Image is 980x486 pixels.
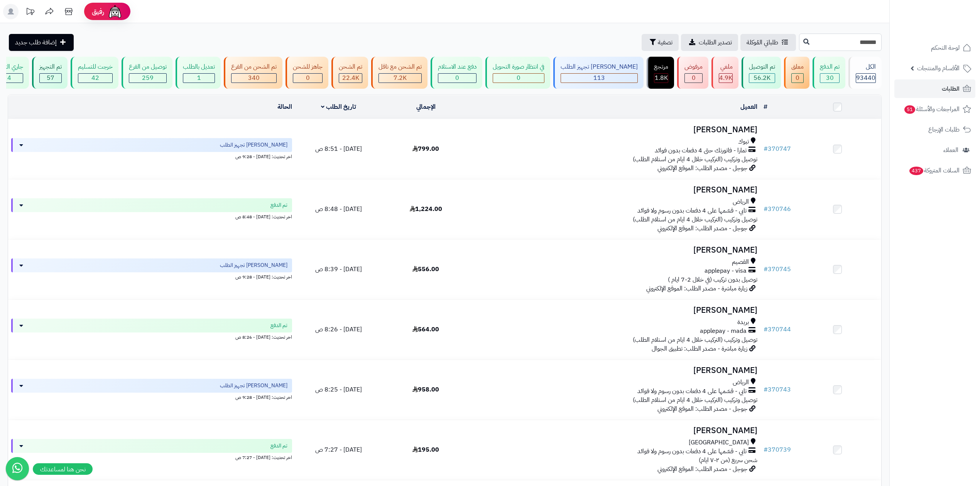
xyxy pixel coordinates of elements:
[764,325,768,334] span: #
[222,57,284,89] a: تم الشحن من الفرع 340
[894,100,975,118] a: المراجعات والأسئلة51
[174,57,222,89] a: تعديل بالطلب 1
[764,445,768,454] span: #
[699,38,732,47] span: تصدير الطلبات
[764,102,767,111] a: #
[11,453,292,461] div: اخر تحديث: [DATE] - 7:27 ص
[633,155,757,164] span: توصيل وتركيب (التركيب خلال 4 ايام من استلام الطلب)
[668,275,757,284] span: توصيل بدون تركيب (في خلال 2-7 ايام )
[11,152,292,160] div: اخر تحديث: [DATE] - 9:28 ص
[270,322,287,329] span: تم الدفع
[692,73,696,83] span: 0
[733,197,749,206] span: الرياض
[330,57,370,89] a: تم الشحن 22.4K
[231,74,276,83] div: 340
[657,224,747,233] span: جوجل - مصدر الطلب: الموقع الإلكتروني
[705,267,747,275] span: applepay - visa
[473,186,757,194] h3: [PERSON_NAME]
[633,395,757,405] span: توصيل وتركيب (التركيب خلال 4 ايام من استلام الطلب)
[293,74,322,83] div: 0
[197,73,201,83] span: 1
[412,265,439,274] span: 556.00
[764,265,791,274] a: #370745
[904,104,960,115] span: المراجعات والأسئلة
[856,73,875,83] span: 93440
[120,57,174,89] a: توصيل من الفرع 259
[183,74,215,83] div: 1
[473,306,757,315] h3: [PERSON_NAME]
[9,34,74,51] a: إضافة طلب جديد
[642,34,679,51] button: تصفية
[561,74,637,83] div: 113
[637,387,747,396] span: تابي - قسّمها على 4 دفعات بدون رسوم ولا فوائد
[655,146,747,155] span: تمارا - فاتورتك حتى 4 دفعات بدون فوائد
[637,206,747,215] span: تابي - قسّمها على 4 دفعات بدون رسوم ولا فوائد
[764,204,768,214] span: #
[811,57,847,89] a: تم الدفع 30
[39,62,62,71] div: تم التجهيز
[47,73,54,83] span: 57
[315,204,362,214] span: [DATE] - 8:48 ص
[754,73,770,83] span: 56.2K
[493,62,544,71] div: في انتظار صورة التحويل
[91,73,99,83] span: 42
[792,74,803,83] div: 0
[699,456,757,465] span: شحن سريع (من ٢-٧ ايام)
[11,272,292,280] div: اخر تحديث: [DATE] - 9:28 ص
[270,201,287,209] span: تم الدفع
[473,125,757,134] h3: [PERSON_NAME]
[942,83,960,94] span: الطلبات
[737,318,749,327] span: بريدة
[315,265,362,274] span: [DATE] - 8:39 ص
[231,62,277,71] div: تم الشحن من الفرع
[410,204,442,214] span: 1,224.00
[412,385,439,394] span: 958.00
[493,74,544,83] div: 0
[749,62,775,71] div: تم التوصيل
[764,265,768,274] span: #
[315,385,362,394] span: [DATE] - 8:25 ص
[412,144,439,154] span: 799.00
[652,344,747,353] span: زيارة مباشرة - مصدر الطلب: تطبيق الجوال
[719,62,733,71] div: ملغي
[142,73,154,83] span: 259
[820,62,840,71] div: تم الدفع
[220,141,287,149] span: [PERSON_NAME] تجهيز الطلب
[473,366,757,375] h3: [PERSON_NAME]
[633,335,757,344] span: توصيل وتركيب (التركيب خلال 4 ايام من استلام الطلب)
[654,74,668,83] div: 1784
[685,74,702,83] div: 0
[92,7,104,16] span: رفيق
[78,62,113,71] div: خرجت للتسليم
[78,74,112,83] div: 42
[764,385,791,394] a: #370743
[738,137,749,146] span: تبوك
[293,62,323,71] div: جاهز للشحن
[904,105,915,114] span: 51
[689,438,749,447] span: [GEOGRAPHIC_DATA]
[856,62,876,71] div: الكل
[943,145,958,155] span: العملاء
[315,144,362,154] span: [DATE] - 8:51 ص
[342,73,359,83] span: 22.4K
[928,20,973,36] img: logo-2.png
[764,204,791,214] a: #370746
[593,73,605,83] span: 113
[561,62,638,71] div: [PERSON_NAME] تجهيز الطلب
[646,284,747,293] span: زيارة مباشرة - مصدر الطلب: الموقع الإلكتروني
[655,73,668,83] span: 1.8K
[764,144,768,154] span: #
[339,74,362,83] div: 22427
[552,57,645,89] a: [PERSON_NAME] تجهيز الطلب 113
[658,38,672,47] span: تصفية
[183,62,215,71] div: تعديل بالطلب
[429,57,484,89] a: دفع عند الاستلام 0
[791,62,804,71] div: معلق
[7,73,11,83] span: 4
[484,57,552,89] a: في انتظار صورة التحويل 0
[931,42,960,53] span: لوحة التحكم
[394,73,407,83] span: 7.2K
[277,102,292,111] a: الحالة
[321,102,356,111] a: تاريخ الطلب
[719,74,732,83] div: 4939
